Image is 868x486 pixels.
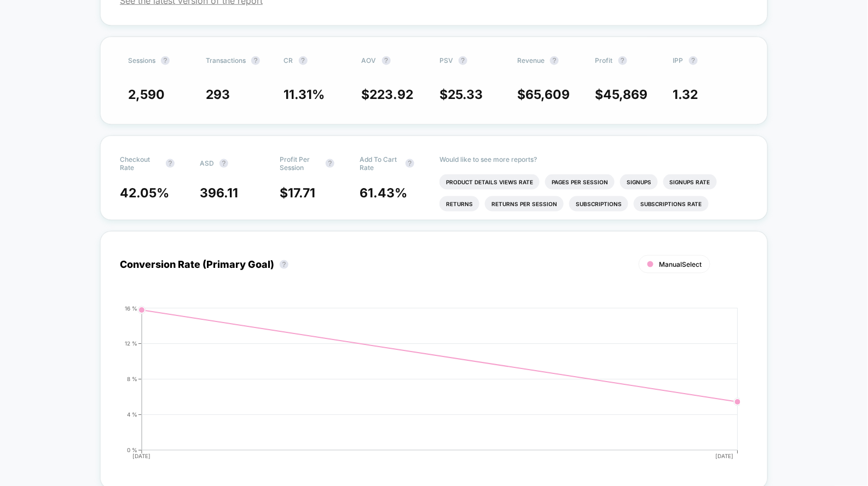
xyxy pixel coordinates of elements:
li: Signups Rate [663,174,717,190]
span: 11.31 % [284,87,325,102]
span: $ [439,87,483,102]
tspan: 12 % [125,340,137,347]
span: 293 [206,87,230,102]
span: 42.05 % [120,185,169,201]
button: ? [251,56,260,65]
span: 223.92 [370,87,414,102]
span: CR [284,56,293,65]
span: 45,869 [604,87,648,102]
button: ? [219,159,228,168]
tspan: [DATE] [715,453,733,460]
button: ? [166,159,175,168]
button: ? [326,159,334,168]
li: Returns [439,196,479,212]
span: Profit [595,56,613,65]
span: 396.11 [200,185,238,201]
li: Pages Per Session [545,174,615,190]
button: ? [459,56,467,65]
button: ? [689,56,698,65]
li: Product Details Views Rate [439,174,540,190]
span: AOV [362,56,377,65]
button: ? [161,56,170,65]
div: CONVERSION_RATE [109,306,737,470]
span: 2,590 [128,87,165,102]
span: 17.71 [288,185,315,201]
button: ? [382,56,391,65]
tspan: 8 % [127,376,137,382]
button: ? [618,56,627,65]
span: Profit Per Session [280,155,320,172]
span: ASD [200,159,214,167]
tspan: 4 % [127,411,137,418]
p: Would like to see more reports? [439,155,748,163]
span: 25.33 [448,87,483,102]
tspan: 16 % [125,305,137,312]
span: $ [280,185,315,201]
span: Add To Cart Rate [360,155,400,172]
li: Subscriptions Rate [634,196,709,212]
span: $ [517,87,570,102]
button: ? [406,159,414,168]
span: $ [362,87,414,102]
tspan: 0 % [127,447,137,453]
span: $ [595,87,648,102]
li: Subscriptions [569,196,628,212]
span: 1.32 [673,87,698,102]
button: ? [550,56,559,65]
span: IPP [673,56,684,65]
tspan: [DATE] [132,453,151,460]
span: Checkout Rate [120,155,160,172]
span: 61.43 % [360,185,407,201]
span: Sessions [128,56,155,65]
span: Revenue [517,56,545,65]
button: ? [299,56,308,65]
span: Transactions [206,56,246,65]
li: Returns Per Session [485,196,564,212]
span: ManualSelect [659,260,702,268]
span: PSV [439,56,453,65]
span: 65,609 [525,87,570,102]
li: Signups [620,174,658,190]
button: ? [280,260,288,269]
